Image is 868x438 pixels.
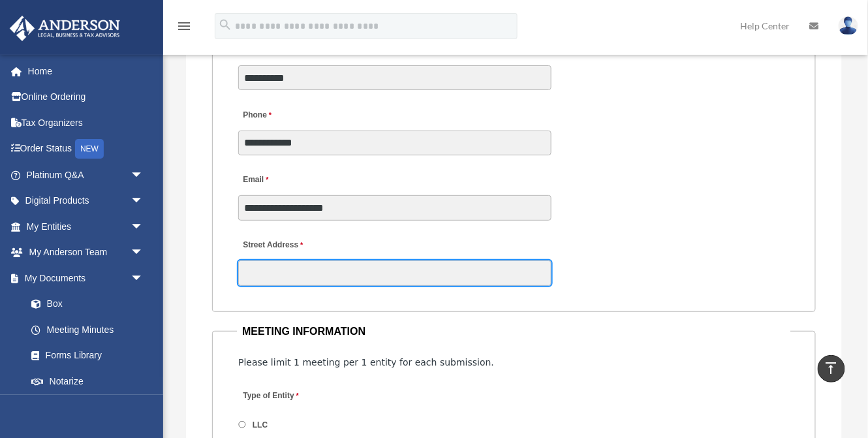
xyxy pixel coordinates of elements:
span: arrow_drop_down [131,213,157,240]
span: arrow_drop_down [131,265,157,292]
a: vertical_align_top [818,355,845,383]
a: Notarize [18,368,163,394]
div: NEW [75,139,104,159]
label: LLC [249,420,273,431]
span: arrow_drop_down [131,394,157,421]
img: User Pic [839,16,858,35]
a: Meeting Minutes [18,317,157,343]
span: arrow_drop_down [131,162,157,189]
i: menu [176,18,192,34]
a: Order StatusNEW [9,136,163,163]
i: vertical_align_top [824,360,839,376]
a: Home [9,58,163,84]
a: My Documentsarrow_drop_down [9,265,163,291]
span: arrow_drop_down [131,188,157,215]
a: Platinum Q&Aarrow_drop_down [9,162,163,188]
label: Email [238,172,271,189]
span: Please limit 1 meeting per 1 entity for each submission. [238,357,494,368]
a: Tax Organizers [9,110,163,136]
a: Online Learningarrow_drop_down [9,394,163,420]
a: Box [18,291,163,317]
label: Type of Entity [238,388,362,405]
label: Street Address [238,237,362,255]
img: Anderson Advisors Platinum Portal [6,16,124,41]
a: menu [176,23,192,34]
a: Forms Library [18,343,163,369]
a: My Entitiesarrow_drop_down [9,213,163,240]
span: arrow_drop_down [131,240,157,266]
i: search [218,18,232,32]
legend: MEETING INFORMATION [237,322,791,341]
a: Online Ordering [9,84,163,110]
a: My Anderson Teamarrow_drop_down [9,240,163,266]
a: Digital Productsarrow_drop_down [9,188,163,214]
label: Phone [238,106,275,124]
